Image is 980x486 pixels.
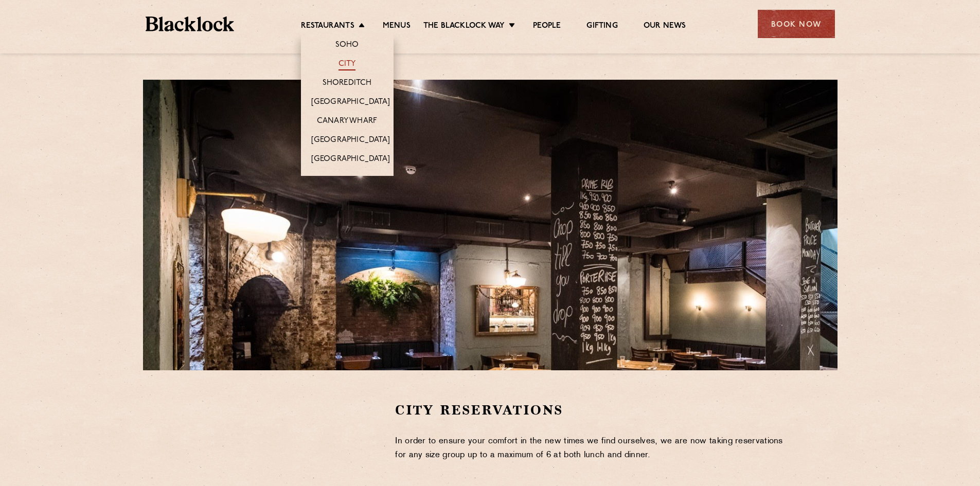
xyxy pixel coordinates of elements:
[323,78,372,89] a: Shoreditch
[317,116,377,128] a: Canary Wharf
[383,21,411,32] a: Menus
[301,21,354,32] a: Restaurants
[644,21,686,32] a: Our News
[335,40,359,51] a: Soho
[311,135,390,147] a: [GEOGRAPHIC_DATA]
[423,21,505,32] a: The Blacklock Way
[533,21,561,32] a: People
[311,97,390,109] a: [GEOGRAPHIC_DATA]
[758,10,835,38] div: Book Now
[311,154,390,166] a: [GEOGRAPHIC_DATA]
[586,21,617,32] a: Gifting
[338,59,356,70] a: City
[395,401,790,419] h2: City Reservations
[395,435,790,462] p: In order to ensure your comfort in the new times we find ourselves, we are now taking reservation...
[146,16,235,31] img: BL_Textured_Logo-footer-cropped.svg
